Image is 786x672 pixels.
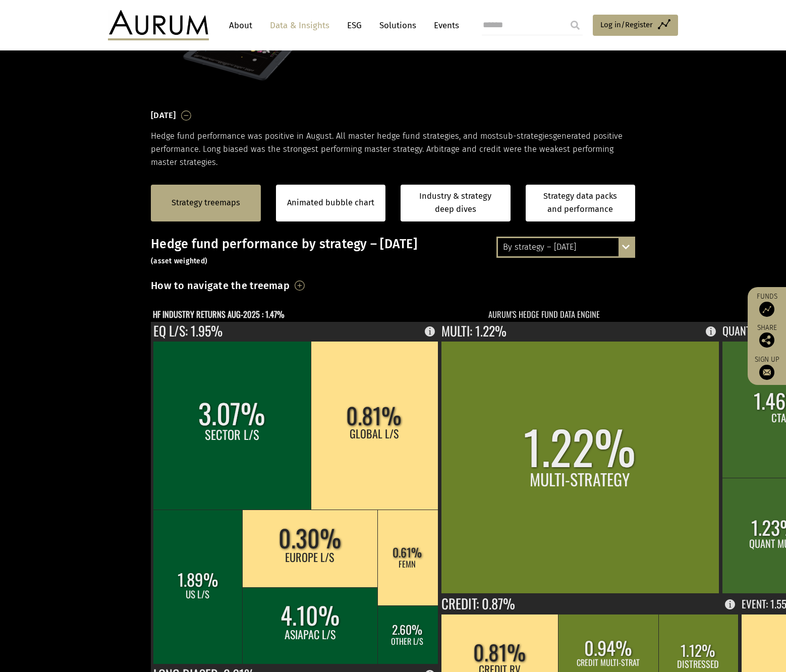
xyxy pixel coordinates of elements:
img: Access Funds [759,302,774,317]
a: About [224,16,257,35]
h3: Hedge fund performance by strategy – [DATE] [151,237,635,267]
input: Submit [565,15,585,35]
img: Aurum [108,10,209,40]
div: Share [753,324,781,348]
span: Log in/Register [600,19,653,31]
a: Log in/Register [593,15,678,36]
small: (asset weighted) [151,257,207,265]
a: Strategy treemaps [172,196,240,209]
img: Share this post [759,332,774,348]
a: ESG [342,16,367,35]
img: Sign up to our newsletter [759,365,774,380]
a: Sign up [753,355,781,380]
div: By strategy – [DATE] [498,238,634,256]
a: Funds [753,292,781,317]
a: Events [429,16,459,35]
p: Hedge fund performance was positive in August. All master hedge fund strategies, and most generat... [151,130,635,170]
a: Solutions [374,16,421,35]
a: Animated bubble chart [287,196,374,209]
span: sub-strategies [499,131,553,141]
a: Strategy data packs and performance [526,185,636,221]
a: Data & Insights [265,16,334,35]
h3: [DATE] [151,108,176,123]
a: Industry & strategy deep dives [401,185,511,221]
h3: How to navigate the treemap [151,277,290,294]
